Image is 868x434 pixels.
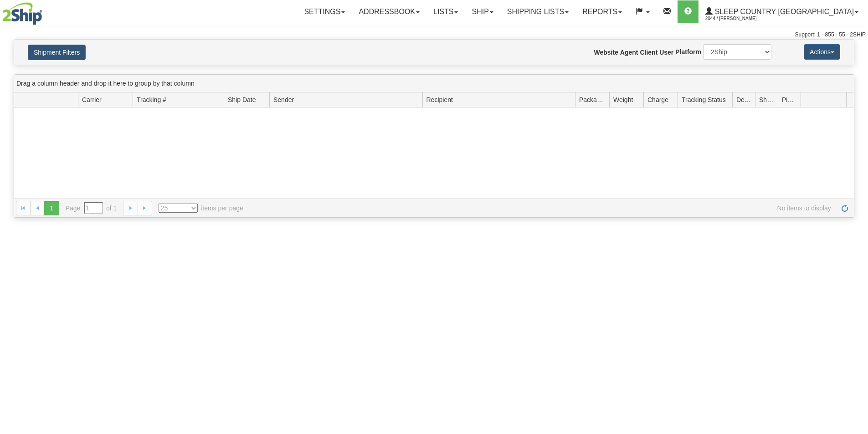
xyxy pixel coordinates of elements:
[705,14,774,23] span: 2044 / [PERSON_NAME]
[640,48,657,57] label: Client
[82,95,102,104] span: Carrier
[804,44,840,60] button: Actions
[297,0,352,23] a: Settings
[500,0,575,23] a: Shipping lists
[620,48,638,57] label: Agent
[837,201,852,215] a: Refresh
[44,201,59,215] span: 1
[2,31,866,39] div: Support: 1 - 855 - 55 - 2SHIP
[273,95,294,104] span: Sender
[713,8,854,15] span: Sleep Country [GEOGRAPHIC_DATA]
[66,202,117,214] span: Page of 1
[759,95,774,104] span: Shipment Issues
[675,47,701,56] label: Platform
[228,95,256,104] span: Ship Date
[682,95,726,104] span: Tracking Status
[426,95,453,104] span: Recipient
[426,0,465,23] a: Lists
[256,204,831,213] span: No items to display
[2,2,42,25] img: logo2044.jpg
[137,95,166,104] span: Tracking #
[782,95,797,104] span: Pickup Status
[465,0,500,23] a: Ship
[594,48,618,57] label: Website
[14,75,854,92] div: grid grouping header
[699,0,865,23] a: Sleep Country [GEOGRAPHIC_DATA] 2044 / [PERSON_NAME]
[28,45,86,60] button: Shipment Filters
[159,204,243,213] span: items per page
[613,95,633,104] span: Weight
[736,95,751,104] span: Delivery Status
[579,95,606,104] span: Packages
[647,95,668,104] span: Charge
[659,48,673,57] label: User
[352,0,426,23] a: Addressbook
[575,0,629,23] a: Reports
